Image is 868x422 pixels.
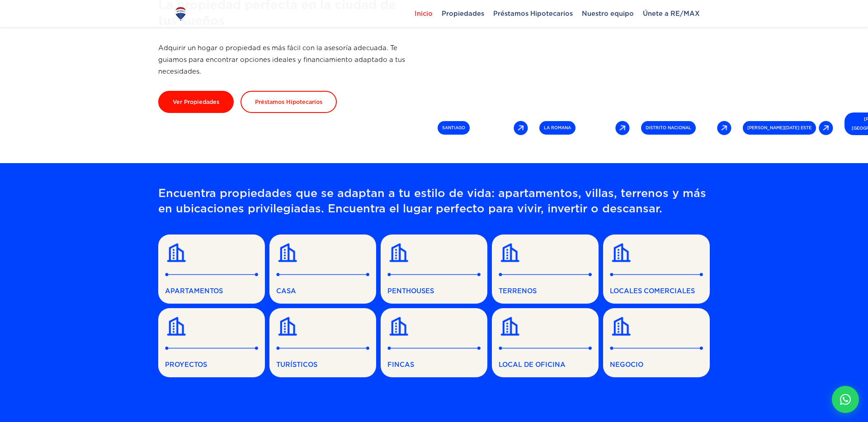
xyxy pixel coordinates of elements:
span: NEGOCIO [610,359,703,370]
img: Separator Line [165,347,258,350]
a: Préstamos Hipotecarios [241,91,337,113]
a: CASA [269,234,376,304]
span: [PERSON_NAME][DATE] ESTE [743,121,816,135]
img: Separator Line [165,273,258,277]
img: Separator Line [610,273,703,277]
img: Separator Line [387,273,481,277]
img: Building Icon [499,241,521,264]
img: Building Icon [610,241,632,264]
img: Building Icon [499,315,521,338]
a: TURÍSTICOS [269,308,376,377]
span: Propiedades [437,7,489,20]
img: Building Icon [610,315,632,338]
span: PROYECTOS [165,359,258,370]
img: Separator Line [276,347,369,350]
span: DISTRITO NACIONAL [641,121,696,135]
a: FINCAS [381,308,487,377]
img: Building Icon [276,241,299,264]
p: Encuentra propiedades que se adaptan a tu estilo de vida [158,186,710,216]
span: LA ROMANA [539,121,576,135]
span: LOCAL DE OFICINA [499,359,592,370]
a: PENTHOUSES [381,234,487,304]
p: Adquirir un hogar o propiedad es más fácil con la asesoría adecuada. Te guiamos para encontrar op... [158,42,411,77]
img: Separator Line [387,347,481,350]
a: NEGOCIO [603,308,710,377]
span: SANTIAGO [438,121,470,135]
span: Nuestro equipo [577,7,638,20]
img: Separator Line [276,273,369,277]
img: Separator Line [610,347,703,350]
img: Building Icon [165,241,188,264]
img: Arrow Right 30 Degress [717,121,731,135]
img: Separator Line [499,273,592,277]
a: TERRENOS [492,234,599,304]
span: TERRENOS [499,286,592,297]
img: Building Icon [387,241,410,264]
a: LOCAL DE OFICINA [492,308,599,377]
img: Building Icon [165,315,188,338]
span: APARTAMENTOS [165,286,258,297]
span: PENTHOUSES [387,286,481,297]
img: Separator Line [499,347,592,350]
img: Logo de REMAX [173,6,189,22]
img: Building Icon [276,315,299,338]
img: Arrow Right [819,121,833,135]
span: Inicio [410,7,437,20]
span: CASA [276,286,369,297]
span: Únete a RE/MAX [638,7,704,20]
a: PROYECTOS [158,308,265,377]
img: Building Icon [387,315,410,338]
a: LOCALES COMERCIALES [603,234,710,304]
img: Arrow Right [615,121,630,135]
img: Arrow Right [514,121,528,135]
a: Ver Propiedades [158,91,234,113]
span: Préstamos Hipotecarios [489,7,577,20]
span: FINCAS [387,359,481,370]
span: TURÍSTICOS [276,359,369,370]
a: APARTAMENTOS [158,234,265,304]
span: LOCALES COMERCIALES [610,286,703,297]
